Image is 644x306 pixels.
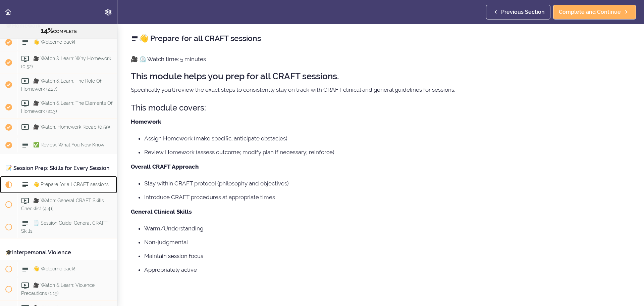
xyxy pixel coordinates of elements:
[486,5,550,19] a: Previous Section
[41,27,53,35] span: 14%
[21,78,102,91] span: 🎥 Watch & Learn: The Role Of Homework (2:27)
[131,54,631,64] p: 🎥 ⏲️ Watch time: 5 minutes
[144,148,631,157] li: Review Homework (assess outcome; modify plan if necessary; reinforce)
[144,193,631,202] li: Introduce CRAFT procedures at appropriate times
[131,33,631,44] h2: 👋 Prepare for all CRAFT sessions
[4,8,12,16] svg: Back to course curriculum
[144,134,631,143] li: Assign Homework (make specific, anticipate obstacles)
[559,8,621,16] span: Complete and Continue
[144,238,631,247] li: Non-judgmental
[104,8,112,16] svg: Settings Menu
[144,179,631,188] li: Stay within CRAFT protocol (philosophy and objectives)
[144,252,631,260] li: Maintain session focus
[21,283,95,296] span: 🎥 Watch & Learn: Violence Precautions (1:19)
[553,5,636,19] a: Complete and Continue
[33,39,75,45] span: 👋 Welcome back!
[21,198,104,211] span: 🎥 Watch: General CRAFT Skills Checklist (4:41)
[33,125,110,130] span: 🎥 Watch: Homework Recap (0:59)
[131,85,631,95] p: Specifically you'll review the exact steps to consistently stay on track with CRAFT clinical and ...
[33,182,109,187] span: 👋 Prepare for all CRAFT sessions
[131,208,192,215] strong: General Clinical Skills
[33,266,75,272] span: 👋 Welcome back!
[131,163,199,170] strong: Overall CRAFT Approach
[131,118,161,125] strong: Homework
[21,101,113,114] span: 🎥 Watch & Learn: The Elements Of Homework (2:13)
[33,142,104,148] span: ✅ Review: What You Now Know
[501,8,545,16] span: Previous Section
[131,102,631,113] h3: This module covers:
[21,56,111,69] span: 🎥 Watch & Learn: Why Homework (0:52)
[21,221,108,234] span: 🗒️ Session Guide: General CRAFT Skills
[144,224,631,233] li: Warm/Understanding
[8,27,109,35] div: COMPLETE
[131,72,631,81] h2: This module helps you prep for all CRAFT sessions.
[144,265,631,274] li: Appropriately active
